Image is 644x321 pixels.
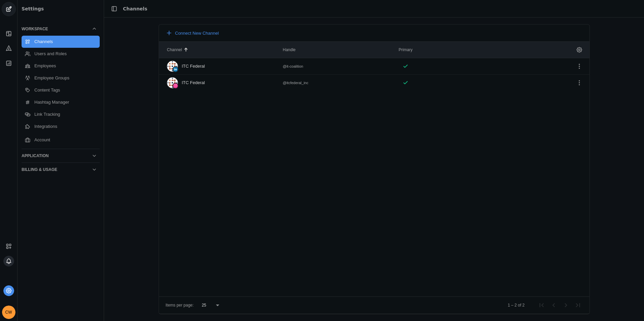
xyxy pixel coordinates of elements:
div: @it-coalition [283,64,303,69]
div: 1 – 2 of 2 [508,302,524,309]
div: Items per page: [166,302,194,309]
div: Billing & Usage [22,167,92,172]
mat-expansion-panel-header: Workspace [22,24,100,34]
a: Content Tags [22,84,100,96]
div: Application [22,153,92,158]
button: Connect New Channel [162,27,223,39]
div: Channels [123,5,147,12]
mat-expansion-panel-header: Billing & Usage [22,164,100,175]
div: ITC Federal [182,80,205,85]
div: Handle [283,47,302,52]
a: Link Tracking [22,108,100,120]
span: Connect New Channel [175,31,219,36]
a: Hashtag Manager [22,96,100,108]
button: CW [2,306,15,319]
app-icon-button: Channel Menu [573,60,585,72]
a: Employee Groups [22,72,100,84]
div: Channel [167,47,182,52]
a: Integrations [22,120,100,133]
div: Workspace [22,26,92,32]
div: @itcfederal_inc [283,80,309,85]
a: Employees [22,60,100,72]
div: Channel [167,47,188,52]
a: Users and Roles [22,48,100,60]
img: cache [167,61,178,72]
mat-expansion-panel-header: Application [22,150,100,161]
div: ITC Federal [182,64,205,69]
a: Account [22,134,100,146]
app-icon-button: Channel Menu [573,77,585,89]
div: Handle [283,47,296,52]
div: Primary [399,47,413,52]
div: Primary [399,47,419,52]
div: Workspace [22,34,100,147]
img: cache [167,77,178,88]
a: Channels [22,36,100,48]
span: 25 [202,303,206,308]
